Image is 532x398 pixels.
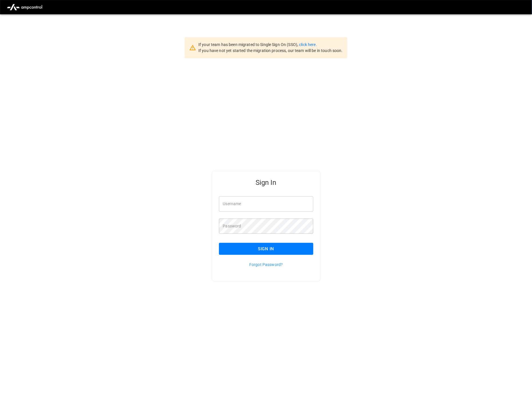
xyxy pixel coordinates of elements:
[219,243,313,255] button: Sign In
[198,48,343,53] span: If you have not yet started the migration process, our team will be in touch soon.
[219,178,313,187] h5: Sign In
[5,2,45,13] img: ampcontrol.io logo
[198,42,299,47] span: If your team has been migrated to Single Sign On (SSO),
[299,42,317,47] a: click here.
[219,262,313,267] p: Forgot Password?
